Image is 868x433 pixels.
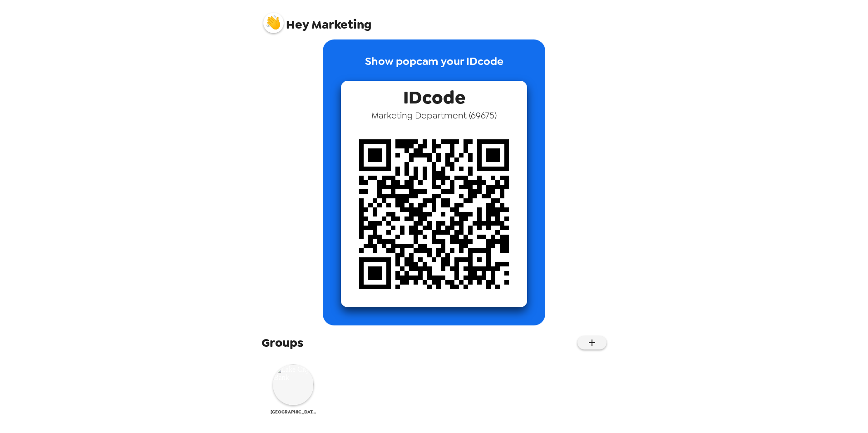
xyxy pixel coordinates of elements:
[403,81,465,109] span: IDcode
[271,409,316,415] span: [GEOGRAPHIC_DATA]
[261,335,303,351] span: Groups
[371,109,497,121] span: Marketing Department ( 69675 )
[263,8,371,31] span: Marketing
[273,364,314,405] img: Lake City Bank
[286,16,309,33] span: Hey
[365,53,503,81] p: Show popcam your IDcode
[263,13,284,33] img: profile pic
[341,121,527,307] img: qr code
